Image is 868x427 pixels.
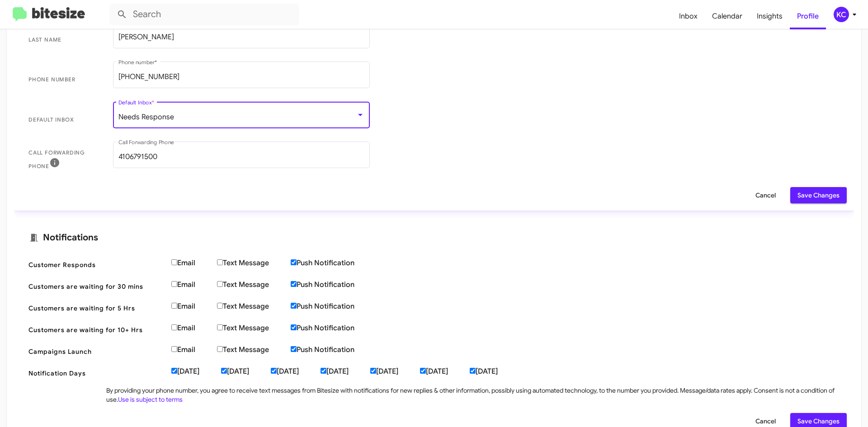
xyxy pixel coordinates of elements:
a: Calendar [705,3,750,29]
a: Use is subject to terms [118,395,183,404]
input: [DATE] [470,368,476,374]
label: Push Notification [291,345,376,354]
span: Needs Response [118,113,174,122]
input: [DATE] [221,368,227,374]
label: Email [171,324,217,333]
input: Text Message [217,324,223,330]
span: Customers are waiting for 5 Hrs [28,304,164,313]
label: Text Message [217,324,291,333]
input: Email [171,303,177,309]
label: Push Notification [291,280,376,289]
label: Push Notification [291,258,376,267]
input: [DATE] [171,368,177,374]
input: Text Message [217,281,223,287]
label: Push Notification [291,302,376,311]
div: KC [834,7,849,22]
label: [DATE] [221,367,271,376]
span: Default Inbox [28,115,99,124]
input: Email [171,346,177,352]
button: KC [826,7,858,22]
input: [DATE] [370,368,376,374]
label: Push Notification [291,324,376,333]
input: Text Message [217,259,223,265]
label: Email [171,302,217,311]
label: Text Message [217,345,291,354]
label: Email [171,280,217,289]
span: Phone number [28,75,99,84]
a: Profile [790,3,826,29]
input: +000 000000000 [118,153,364,161]
span: Save Changes [797,187,840,203]
div: By providing your phone number, you agree to receive text messages from Bitesize with notificatio... [106,386,840,404]
span: Notification Days [28,369,164,378]
input: [DATE] [321,368,326,374]
input: Text Message [217,303,223,309]
input: Email [171,324,177,330]
label: [DATE] [370,367,420,376]
input: Push Notification [291,281,297,287]
label: Text Message [217,302,291,311]
input: [DATE] [420,368,426,374]
input: Push Notification [291,324,297,330]
input: [DATE] [271,368,277,374]
input: Example: Wick [118,33,364,41]
span: Campaigns Launch [28,347,164,356]
label: [DATE] [271,367,321,376]
a: Insights [750,3,790,29]
span: Customers are waiting for 10+ Hrs [28,325,164,334]
label: Text Message [217,258,291,267]
mat-card-title: Notifications [28,232,840,243]
label: [DATE] [321,367,370,376]
button: Save Changes [790,187,847,203]
input: Email [171,281,177,287]
span: Customer Responds [28,260,164,269]
a: Inbox [672,3,705,29]
label: [DATE] [420,367,470,376]
input: Push Notification [291,303,297,309]
label: Email [171,345,217,354]
label: Text Message [217,280,291,289]
label: [DATE] [470,367,519,376]
span: Cancel [755,187,776,203]
span: Last Name [28,35,99,44]
label: [DATE] [171,367,221,376]
span: Customers are waiting for 30 mins [28,282,164,291]
input: +000 000000000 [118,73,364,81]
input: Email [171,259,177,265]
input: Text Message [217,346,223,352]
input: Search [109,4,299,25]
input: Push Notification [291,259,297,265]
input: Push Notification [291,346,297,352]
button: Cancel [748,187,783,203]
span: Call Forwarding Phone [28,148,99,171]
label: Email [171,258,217,267]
